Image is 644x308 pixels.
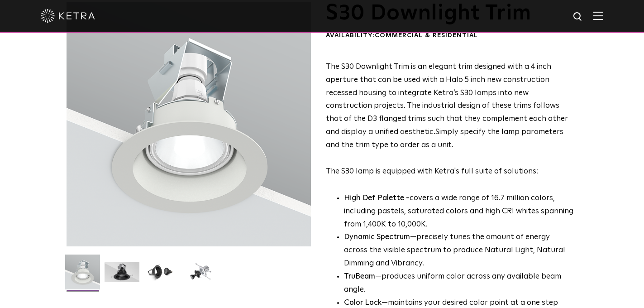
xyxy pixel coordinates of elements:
img: S30 Halo Downlight_Hero_Black_Gradient [105,262,139,289]
p: covers a wide range of 16.7 million colors, including pastels, saturated colors and high CRI whit... [344,192,575,231]
img: S30-DownlightTrim-2021-Web-Square [65,255,100,296]
span: Simply specify the lamp parameters and the trim type to order as a unit.​ [326,128,563,149]
strong: Color Lock [344,299,382,307]
div: Availability: [326,31,575,40]
img: Hamburger%20Nav.svg [593,11,603,20]
img: S30 Halo Downlight_Table Top_Black [144,262,179,289]
strong: Dynamic Spectrum [344,233,410,241]
span: The S30 Downlight Trim is an elegant trim designed with a 4 inch aperture that can be used with a... [326,63,568,136]
img: S30 Halo Downlight_Exploded_Black [183,262,218,289]
p: The S30 lamp is equipped with Ketra's full suite of solutions: [326,61,575,178]
li: —produces uniform color across any available beam angle. [344,270,575,297]
strong: TruBeam [344,273,375,280]
strong: High Def Palette - [344,194,410,202]
img: ketra-logo-2019-white [41,9,95,23]
span: Commercial & Residential [375,32,478,38]
img: search icon [572,11,584,23]
li: —precisely tunes the amount of energy across the visible spectrum to produce Natural Light, Natur... [344,231,575,270]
